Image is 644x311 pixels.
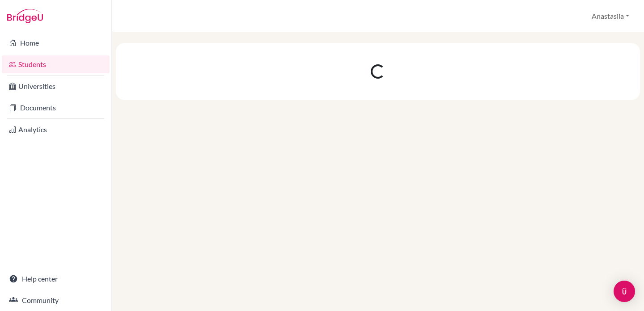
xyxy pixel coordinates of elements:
[2,34,110,52] a: Home
[2,270,110,288] a: Help center
[2,291,110,309] a: Community
[7,9,43,23] img: Bridge-U
[614,281,635,302] div: Open Intercom Messenger
[2,77,110,95] a: Universities
[2,55,110,73] a: Students
[2,121,110,139] a: Analytics
[2,99,110,117] a: Documents
[588,8,633,25] button: Anastasiia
